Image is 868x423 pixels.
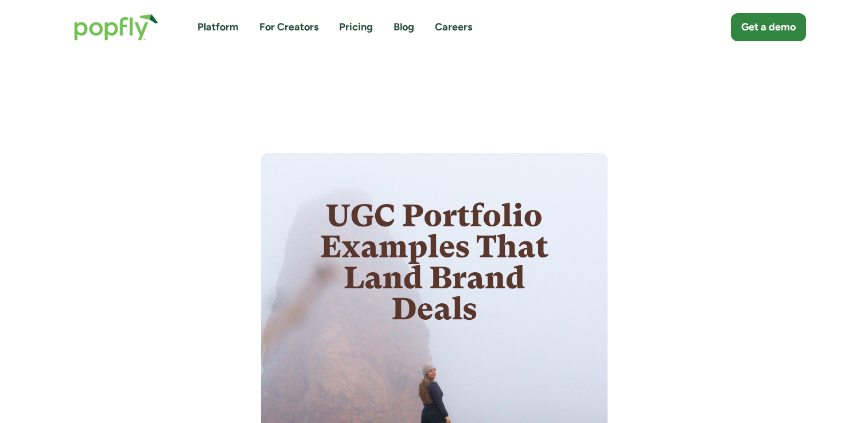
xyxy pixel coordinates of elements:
[63,2,170,52] a: home
[339,20,373,34] a: Pricing
[741,20,796,34] div: Get a demo
[259,20,318,34] a: For Creators
[197,20,239,34] a: Platform
[435,20,472,34] a: Careers
[394,20,414,34] a: Blog
[731,13,806,41] a: Get a demo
